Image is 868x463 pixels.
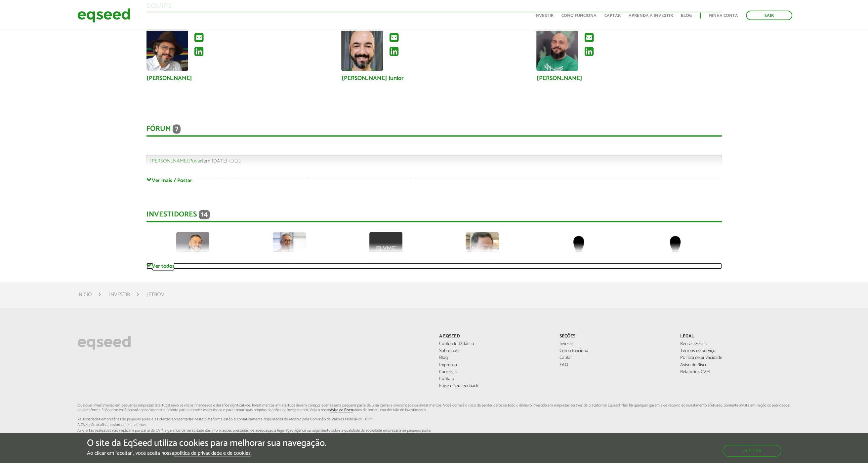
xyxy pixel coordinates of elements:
[536,29,578,71] img: Foto de Josias de Souza
[680,356,791,360] a: Política de privacidade
[146,263,722,269] a: Ver todos
[534,14,554,18] a: Investir
[150,157,240,166] span: em [DATE] 10:00
[273,232,306,265] img: picture-112313-1743624016.jpg
[680,334,791,339] p: Legal
[341,29,383,71] img: Foto de Sérgio Hilton Berlotto Junior
[709,14,738,18] a: Minha conta
[439,334,550,339] p: A EqSeed
[680,342,791,346] a: Regras Gerais
[77,403,791,449] p: Qualquer investimento em pequenas empresas (startups) envolve riscos financeiros e desafios signi...
[173,124,181,134] span: 7
[341,75,403,81] a: [PERSON_NAME] Junior
[559,349,670,353] a: Como funciona
[439,383,550,388] a: Envie o seu feedback
[536,29,578,71] a: Ver perfil do usuário.
[604,14,621,18] a: Captar
[147,290,164,299] li: JetBov
[77,417,791,421] span: As sociedades empresárias de pequeno porte e as ofertas apresentadas nesta plataforma estão aut...
[439,356,550,360] a: Blog
[680,349,791,353] a: Termos de Serviço
[146,75,192,81] a: [PERSON_NAME]
[146,29,188,71] a: Ver perfil do usuário.
[77,292,92,297] a: Início
[536,75,582,81] a: [PERSON_NAME]
[330,408,353,412] a: Aviso de Risco
[559,363,670,367] a: FAQ
[466,232,499,265] img: picture-112624-1716663541.png
[77,7,130,24] img: EqSeed
[680,363,791,367] a: Aviso de Risco
[439,342,550,346] a: Conteúdo Didático
[369,232,402,265] img: picture-100036-1732821753.png
[746,11,792,20] a: Sair
[681,14,692,18] a: Blog
[176,232,209,265] img: picture-72979-1756068561.jpg
[77,423,791,427] span: A CVM não analisa previamente as ofertas.
[77,334,131,352] img: EqSeed Logo
[659,232,692,265] img: default-user.png
[723,445,781,457] button: Aceitar
[561,14,597,18] a: Como funciona
[199,210,210,219] span: 14
[109,292,130,297] a: Investir
[439,363,550,367] a: Imprensa
[146,177,722,183] a: Ver mais / Postar
[439,376,550,381] a: Contato
[341,29,383,71] a: Ver perfil do usuário.
[146,29,188,71] img: Foto de Xisto Alves de Souza Junior
[562,232,595,265] img: default-user.png
[146,210,722,222] div: Investidores
[87,438,326,448] h5: O site da EqSeed utiliza cookies para melhorar sua navegação.
[559,356,670,360] a: Captar
[680,369,791,374] a: Relatórios CVM
[146,124,722,136] div: Fórum
[174,451,251,456] a: política de privacidade e de cookies
[439,369,550,374] a: Carreiras
[559,342,670,346] a: Investir
[629,14,673,18] a: Aprenda a investir
[87,450,326,456] p: Ao clicar em "aceitar", você aceita nossa .
[439,349,550,353] a: Sobre nós
[559,334,670,339] p: Seções
[77,428,791,432] span: As ofertas realizadas não implicam por parte da CVM a garantia da veracidade das informações p...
